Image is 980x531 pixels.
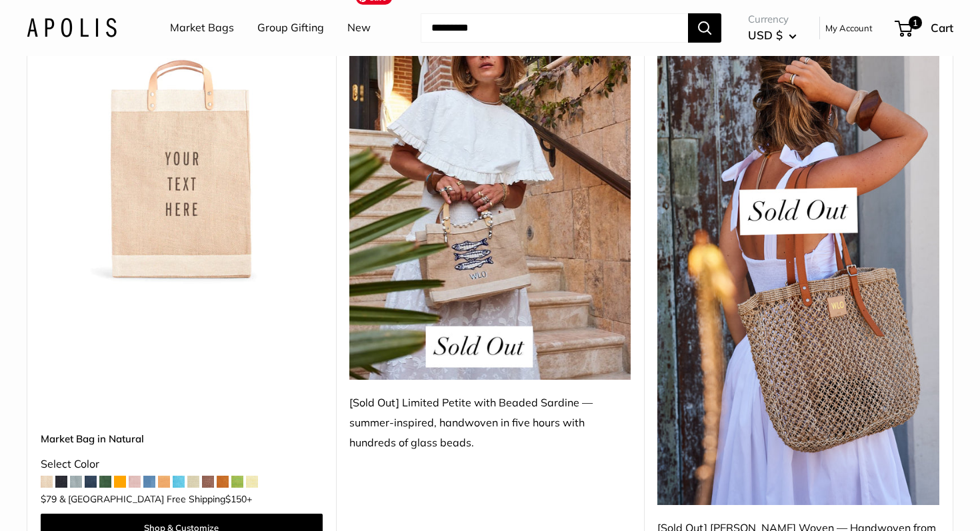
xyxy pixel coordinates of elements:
[931,21,953,35] span: Cart
[257,18,324,38] a: Group Gifting
[657,4,939,504] img: [Sold Out] Mercado Woven — Handwoven from 100% golden jute by artisan women taking over 20 hours ...
[825,20,873,36] a: My Account
[896,17,953,39] a: 1 Cart
[748,28,783,42] span: USD $
[41,431,323,446] a: Market Bag in Natural
[59,494,252,504] span: & [GEOGRAPHIC_DATA] Free Shipping +
[41,4,323,286] img: Market Bag in Natural
[688,13,721,43] button: Search
[748,25,797,46] button: USD $
[349,393,631,453] div: [Sold Out] Limited Petite with Beaded Sardine — summer-inspired, handwoven in five hours with hun...
[909,16,922,29] span: 1
[349,4,631,380] img: [Sold Out] Limited Petite with Beaded Sardine — summer-inspired, handwoven in five hours with hun...
[41,454,323,474] div: Select Color
[27,18,117,37] img: Apolis
[347,18,371,38] a: New
[748,10,797,29] span: Currency
[41,4,323,286] a: Market Bag in NaturalMarket Bag in Natural
[421,13,688,43] input: Search...
[170,18,234,38] a: Market Bags
[11,480,143,520] iframe: Sign Up via Text for Offers
[225,493,247,505] span: $150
